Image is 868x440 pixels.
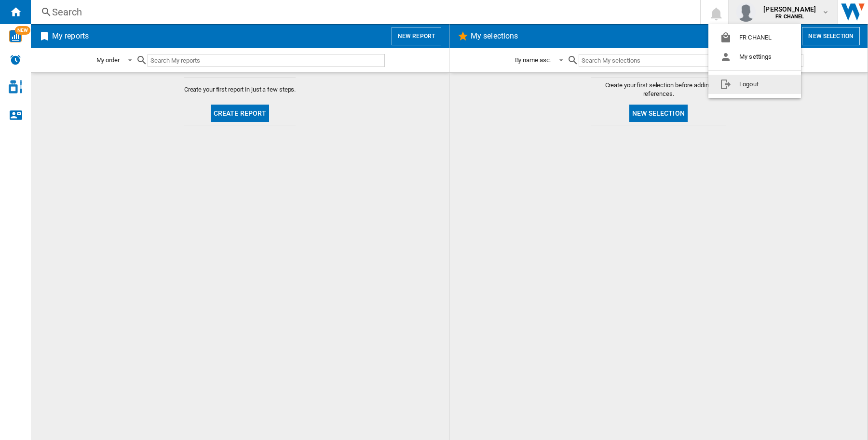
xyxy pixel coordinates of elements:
[708,75,801,94] button: Logout
[708,28,801,47] button: FR CHANEL
[708,47,801,67] button: My settings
